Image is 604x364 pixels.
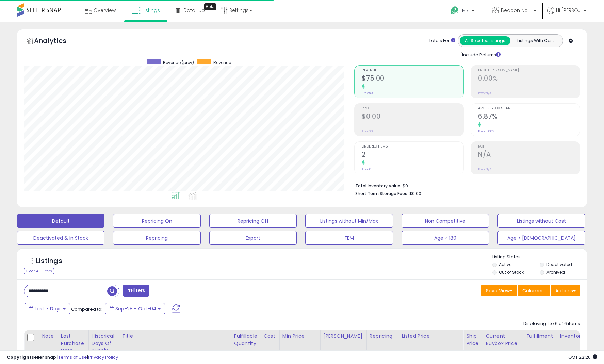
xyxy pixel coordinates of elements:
h5: Analytics [34,36,80,47]
div: [PERSON_NAME] [323,333,364,340]
div: Ship Price [466,333,480,347]
button: Listings without Min/Max [305,214,393,228]
span: Columns [522,287,544,294]
button: Repricing On [113,214,200,228]
span: Last 7 Days [35,305,62,312]
button: Age > [DEMOGRAPHIC_DATA] [497,231,585,245]
button: Actions [551,285,580,296]
span: ROI [478,145,580,149]
small: Prev: $0.00 [362,129,378,133]
b: Short Term Storage Fees: [355,191,408,196]
small: Prev: 0.00% [478,129,494,133]
b: Total Inventory Value: [355,183,402,189]
h2: $75.00 [362,74,463,84]
div: Note [42,333,55,340]
div: Displaying 1 to 6 of 6 items [523,320,580,327]
p: Listing States: [492,254,587,260]
span: Profit [362,107,463,110]
div: Totals For [429,38,455,44]
li: $0 [355,181,575,189]
button: Deactivated & In Stock [17,231,104,245]
i: Get Help [450,6,459,15]
span: 2025-10-12 22:26 GMT [568,354,597,360]
button: Filters [123,285,149,297]
small: Prev: 0 [362,167,371,171]
a: Hi [PERSON_NAME] [547,7,586,22]
span: Overview [94,7,116,14]
span: Listings [142,7,160,14]
button: Listings With Cost [510,36,561,45]
div: Fulfillable Quantity [234,333,258,347]
button: Last 7 Days [25,303,70,314]
div: Include Returns [453,51,509,58]
div: Last Purchase Date (GMT) [61,333,86,361]
div: Historical Days Of Supply [92,333,116,354]
div: seller snap | | [7,354,118,361]
span: Ordered Items [362,145,463,149]
a: Terms of Use [58,354,87,360]
span: DataHub [183,7,205,14]
button: Sep-28 - Oct-04 [105,303,165,314]
span: Profit [PERSON_NAME] [478,69,580,72]
div: Current Buybox Price [486,333,521,347]
button: All Selected Listings [460,36,510,45]
a: Privacy Policy [88,354,118,360]
div: Clear All Filters [24,268,54,274]
h2: 0.00% [478,74,580,84]
button: Save View [481,285,517,296]
strong: Copyright [7,354,32,360]
small: Prev: $0.00 [362,91,378,95]
label: Archived [546,269,565,275]
span: Help [460,8,470,14]
span: Beacon North [501,7,532,14]
small: Prev: N/A [478,91,491,95]
span: Revenue (prev) [163,59,194,65]
button: Export [209,231,297,245]
span: $0.00 [409,190,421,197]
div: Tooltip anchor [204,3,216,10]
span: Revenue [213,59,231,65]
div: Repricing [370,333,396,340]
h2: 2 [362,151,463,160]
span: Hi [PERSON_NAME] [556,7,582,14]
button: Repricing Off [209,214,297,228]
h5: Listings [36,256,62,266]
h2: 6.87% [478,112,580,122]
div: Min Price [282,333,317,340]
button: Age > 180 [402,231,489,245]
button: Listings without Cost [497,214,585,228]
div: Title [122,333,228,340]
label: Deactivated [546,262,572,267]
button: Columns [518,285,550,296]
span: Sep-28 - Oct-04 [115,305,157,312]
small: Prev: N/A [478,167,491,171]
button: Repricing [113,231,200,245]
div: Listed Price [402,333,460,340]
button: Non Competitive [402,214,489,228]
label: Active [499,262,511,267]
label: Out of Stock [499,269,524,275]
div: Cost [263,333,277,340]
span: Avg. Buybox Share [478,107,580,110]
h2: N/A [478,151,580,160]
button: Default [17,214,104,228]
a: Help [445,1,481,22]
div: Fulfillment [527,333,554,340]
span: Revenue [362,69,463,72]
span: Compared to: [71,306,102,312]
button: FBM [305,231,393,245]
h2: $0.00 [362,112,463,122]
